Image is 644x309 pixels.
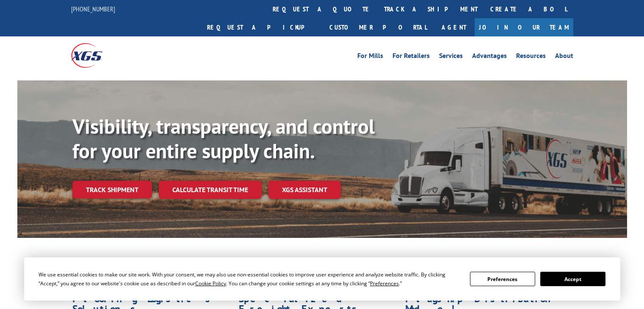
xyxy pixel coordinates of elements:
span: Cookie Policy [195,280,226,287]
div: Cookie Consent Prompt [24,257,620,301]
button: Accept [540,272,605,286]
div: We use essential cookies to make our site work. With your consent, we may also use non-essential ... [39,270,460,288]
span: Preferences [370,280,399,287]
a: XGS ASSISTANT [268,181,341,199]
a: Services [439,52,463,62]
a: For Retailers [392,52,430,62]
a: Advantages [472,52,507,62]
a: Track shipment [72,181,152,199]
a: Customer Portal [323,18,433,36]
a: [PHONE_NUMBER] [71,5,115,13]
a: Agent [433,18,475,36]
a: Resources [516,52,546,62]
a: For Mills [357,52,383,62]
a: Request a pickup [201,18,323,36]
b: Visibility, transparency, and control for your entire supply chain. [72,113,375,164]
button: Preferences [470,272,535,286]
a: About [555,52,573,62]
a: Calculate transit time [159,181,262,199]
a: Join Our Team [475,18,573,36]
